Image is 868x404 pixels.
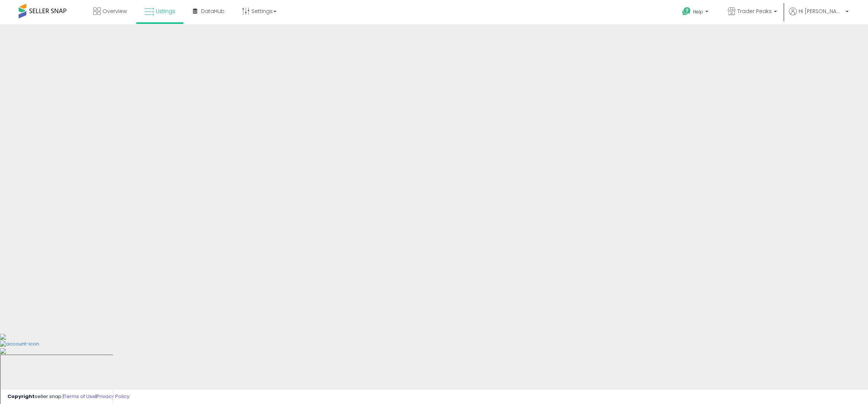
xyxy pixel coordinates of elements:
i: Get Help [682,7,691,16]
span: Listings [156,7,175,15]
span: Overview [103,7,127,15]
span: Help [693,9,703,15]
span: Trader Peaks [737,7,772,15]
span: Hi [PERSON_NAME] [799,7,843,15]
a: Help [676,1,716,24]
span: DataHub [201,7,225,15]
a: Hi [PERSON_NAME] [789,7,849,24]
